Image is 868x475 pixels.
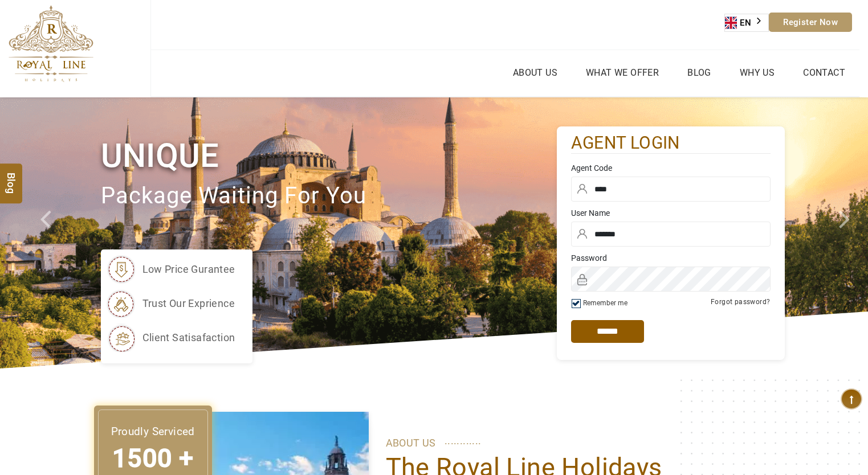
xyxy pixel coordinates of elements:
h1: Unique [101,134,557,177]
a: About Us [510,64,560,81]
label: Remember me [583,299,627,307]
a: Register Now [769,13,852,32]
a: Check next prev [26,97,70,368]
h2: agent login [571,132,771,154]
label: Agent Code [571,162,771,174]
a: What we Offer [583,64,662,81]
a: Forgot password? [711,298,770,306]
div: Language [724,14,769,32]
aside: Language selected: English [724,14,769,32]
a: Why Us [737,64,777,81]
li: low price gurantee [107,255,235,284]
p: ABOUT US [386,435,768,452]
span: ............ [445,432,482,449]
a: EN [725,14,768,31]
img: The Royal Line Holidays [9,5,93,82]
li: client satisafaction [107,324,235,352]
label: User Name [571,207,771,219]
span: Blog [4,173,19,182]
a: Contact [800,64,848,81]
p: package waiting for you [101,177,557,215]
a: Blog [684,64,714,81]
a: Check next image [825,97,868,368]
label: Password [571,252,771,264]
li: trust our exprience [107,289,235,318]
